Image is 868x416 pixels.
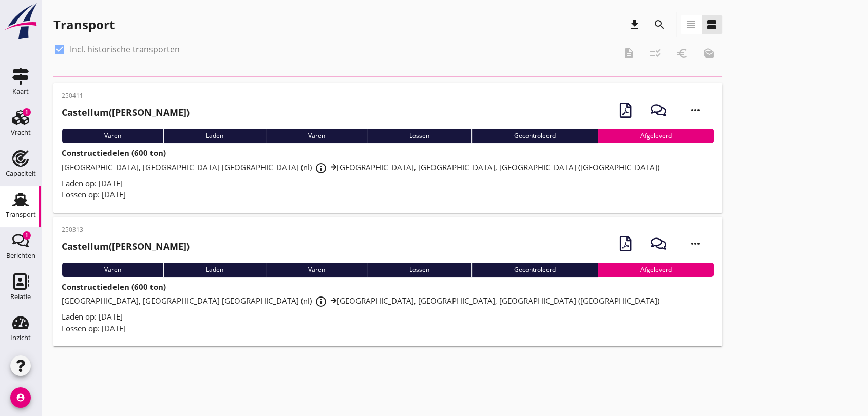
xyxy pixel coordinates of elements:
[62,106,109,118] strong: Castellum
[315,295,327,308] i: info_outline
[315,162,327,174] i: info_outline
[53,83,722,213] a: 250411Castellum([PERSON_NAME])VarenLadenVarenLossenGecontroleerdAfgeleverdConstructiedelen (600 t...
[62,282,166,292] strong: Constructiedelen (600 ton)
[53,16,115,33] div: Transport
[629,18,641,31] i: download
[598,263,714,277] div: Afgeleverd
[266,129,367,143] div: Varen
[685,18,697,31] i: view_headline
[163,129,266,143] div: Laden
[62,178,123,188] span: Laden op: [DATE]
[2,3,39,41] img: logo-small.a267ee39.svg
[62,189,126,200] span: Lossen op: [DATE]
[23,108,31,116] div: 1
[6,170,36,177] div: Capaciteit
[62,106,190,120] h2: ([PERSON_NAME])
[23,231,31,240] div: 1
[653,18,666,31] i: search
[598,129,714,143] div: Afgeleverd
[266,263,367,277] div: Varen
[471,129,598,143] div: Gecontroleerd
[11,129,31,136] div: Vracht
[681,229,710,258] i: more_horiz
[62,148,166,158] strong: Constructiedelen (600 ton)
[62,225,190,234] p: 250313
[53,217,722,347] a: 250313Castellum([PERSON_NAME])VarenLadenVarenLossenGecontroleerdAfgeleverdConstructiedelen (600 t...
[367,129,471,143] div: Lossen
[471,263,598,277] div: Gecontroleerd
[62,311,123,322] span: Laden op: [DATE]
[62,240,190,253] h2: ([PERSON_NAME])
[681,96,710,125] i: more_horiz
[367,263,471,277] div: Lossen
[62,162,659,172] span: [GEOGRAPHIC_DATA], [GEOGRAPHIC_DATA] [GEOGRAPHIC_DATA] (nl) [GEOGRAPHIC_DATA], [GEOGRAPHIC_DATA],...
[6,211,36,218] div: Transport
[10,334,31,341] div: Inzicht
[70,44,180,54] label: Incl. historische transporten
[10,293,31,300] div: Relatie
[62,323,126,333] span: Lossen op: [DATE]
[6,252,35,259] div: Berichten
[62,240,109,252] strong: Castellum
[62,263,163,277] div: Varen
[62,295,659,306] span: [GEOGRAPHIC_DATA], [GEOGRAPHIC_DATA] [GEOGRAPHIC_DATA] (nl) [GEOGRAPHIC_DATA], [GEOGRAPHIC_DATA],...
[10,387,31,408] i: account_circle
[163,263,266,277] div: Laden
[62,129,163,143] div: Varen
[706,18,718,31] i: view_agenda
[62,91,190,101] p: 250411
[12,88,29,95] div: Kaart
